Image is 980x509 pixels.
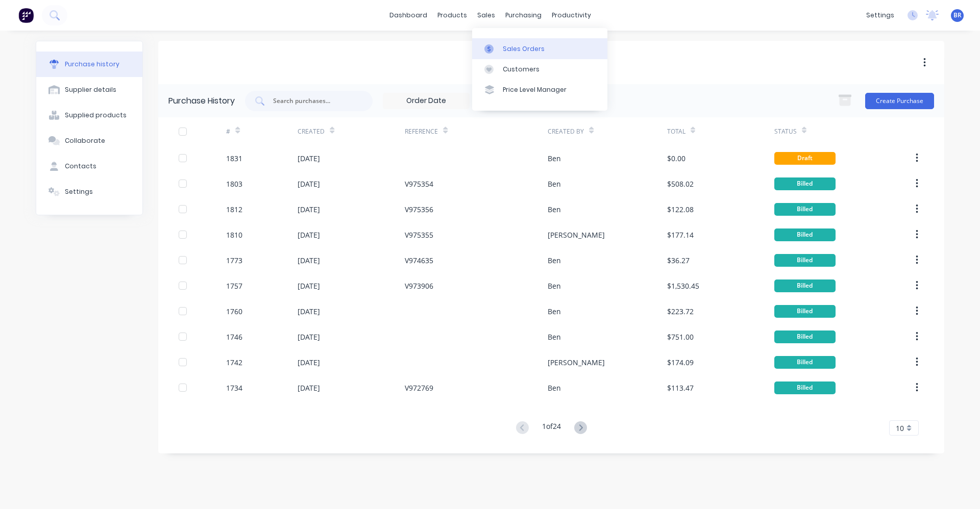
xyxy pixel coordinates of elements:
[472,38,607,59] a: Sales Orders
[298,306,320,317] div: [DATE]
[548,332,561,342] div: Ben
[542,421,561,436] div: 1 of 24
[384,8,432,23] a: dashboard
[36,154,142,179] button: Contacts
[500,8,547,23] div: purchasing
[548,306,561,317] div: Ben
[65,111,127,120] div: Supplied products
[667,383,694,393] div: $113.47
[667,281,699,291] div: $1,530.45
[774,127,797,136] div: Status
[36,52,142,77] button: Purchase history
[432,8,472,23] div: products
[226,230,242,240] div: 1810
[36,77,142,103] button: Supplier details
[65,136,105,145] div: Collaborate
[226,332,242,342] div: 1746
[548,179,561,189] div: Ben
[383,93,469,109] input: Order Date
[667,332,694,342] div: $751.00
[861,8,899,23] div: settings
[36,103,142,128] button: Supplied products
[298,357,320,368] div: [DATE]
[667,357,694,368] div: $174.09
[298,230,320,240] div: [DATE]
[226,204,242,215] div: 1812
[667,230,694,240] div: $177.14
[405,281,433,291] div: V973906
[226,306,242,317] div: 1760
[667,127,685,136] div: Total
[168,95,235,107] div: Purchase History
[298,281,320,291] div: [DATE]
[472,80,607,100] a: Price Level Manager
[548,357,605,368] div: [PERSON_NAME]
[405,383,433,393] div: V972769
[774,152,836,165] div: Draft
[774,279,836,292] div: Billed
[298,383,320,393] div: [DATE]
[774,203,836,216] div: Billed
[548,230,605,240] div: [PERSON_NAME]
[405,204,433,215] div: V975356
[226,153,242,164] div: 1831
[547,8,596,23] div: productivity
[405,179,433,189] div: V975354
[503,85,567,94] div: Price Level Manager
[405,255,433,266] div: V974635
[226,179,242,189] div: 1803
[503,44,545,54] div: Sales Orders
[667,306,694,317] div: $223.72
[548,383,561,393] div: Ben
[953,11,962,20] span: BR
[774,356,836,369] div: Billed
[65,85,116,94] div: Supplier details
[65,60,119,69] div: Purchase history
[667,204,694,215] div: $122.08
[298,127,325,136] div: Created
[548,204,561,215] div: Ben
[548,255,561,266] div: Ben
[503,65,540,74] div: Customers
[226,127,230,136] div: #
[865,93,934,109] button: Create Purchase
[36,128,142,154] button: Collaborate
[472,8,500,23] div: sales
[896,423,904,434] span: 10
[548,153,561,164] div: Ben
[18,8,34,23] img: Factory
[774,228,836,241] div: Billed
[298,255,320,266] div: [DATE]
[298,179,320,189] div: [DATE]
[774,381,836,394] div: Billed
[667,153,685,164] div: $0.00
[405,127,438,136] div: Reference
[472,59,607,80] a: Customers
[226,383,242,393] div: 1734
[774,177,836,190] div: Billed
[226,357,242,368] div: 1742
[272,96,357,106] input: Search purchases...
[774,330,836,343] div: Billed
[36,179,142,205] button: Settings
[548,281,561,291] div: Ben
[298,332,320,342] div: [DATE]
[667,179,694,189] div: $508.02
[65,187,93,196] div: Settings
[548,127,584,136] div: Created By
[774,305,836,318] div: Billed
[226,255,242,266] div: 1773
[298,153,320,164] div: [DATE]
[774,254,836,267] div: Billed
[298,204,320,215] div: [DATE]
[226,281,242,291] div: 1757
[405,230,433,240] div: V975355
[65,162,96,171] div: Contacts
[667,255,690,266] div: $36.27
